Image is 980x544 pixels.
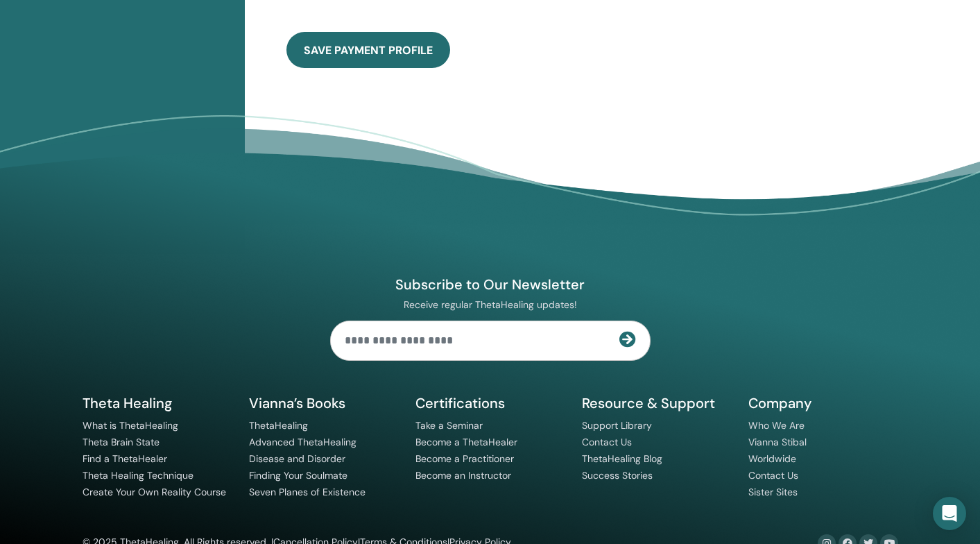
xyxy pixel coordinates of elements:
[249,452,345,465] a: Disease and Disorder
[748,419,805,432] a: Who We Are
[415,452,514,465] a: Become a Practitioner
[415,394,565,412] h5: Certifications
[582,436,632,448] a: Contact Us
[249,486,366,498] a: Seven Planes of Existence
[83,469,194,482] a: Theta Healing Technique
[249,436,356,448] a: Advanced ThetaHealing
[83,486,226,498] a: Create Your Own Reality Course
[249,394,399,412] h5: Vianna’s Books
[748,469,798,482] a: Contact Us
[415,436,517,448] a: Become a ThetaHealer
[83,394,232,412] h5: Theta Healing
[83,436,160,448] a: Theta Brain State
[330,298,651,311] p: Receive regular ThetaHealing updates!
[748,436,807,448] a: Vianna Stibal
[582,419,652,432] a: Support Library
[249,469,347,482] a: Finding Your Soulmate
[415,419,483,432] a: Take a Seminar
[582,452,662,465] a: ThetaHealing Blog
[415,469,511,482] a: Become an Instructor
[249,419,308,432] a: ThetaHealing
[582,469,653,482] a: Success Stories
[286,32,450,68] button: save payment profile
[582,394,732,412] h5: Resource & Support
[748,486,798,498] a: Sister Sites
[748,452,796,465] a: Worldwide
[304,43,433,58] span: save payment profile
[330,275,651,294] h4: Subscribe to Our Newsletter
[83,452,167,465] a: Find a ThetaHealer
[748,394,898,412] h5: Company
[83,419,178,432] a: What is ThetaHealing
[933,497,966,530] div: Open Intercom Messenger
